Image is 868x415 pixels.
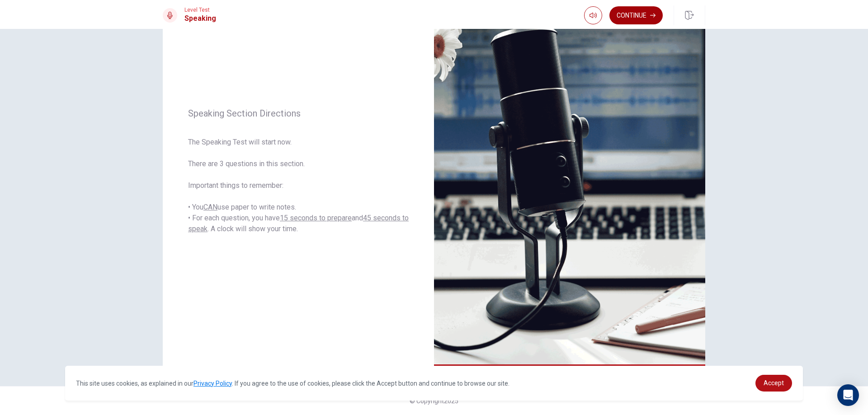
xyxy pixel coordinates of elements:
[410,397,458,405] span: © Copyright 2025
[188,137,409,234] span: The Speaking Test will start now. There are 3 questions in this section. Important things to reme...
[188,108,409,119] span: Speaking Section Directions
[764,379,784,387] span: Accept
[837,384,859,406] div: Open Intercom Messenger
[203,203,217,211] u: CAN
[755,375,792,392] a: dismiss cookie message
[609,6,663,24] button: Continue
[184,13,216,24] h1: Speaking
[76,380,509,387] span: This site uses cookies, as explained in our . If you agree to the use of cookies, please click th...
[280,214,352,222] u: 15 seconds to prepare
[65,366,803,401] div: cookieconsent
[193,380,232,387] a: Privacy Policy
[184,7,216,13] span: Level Test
